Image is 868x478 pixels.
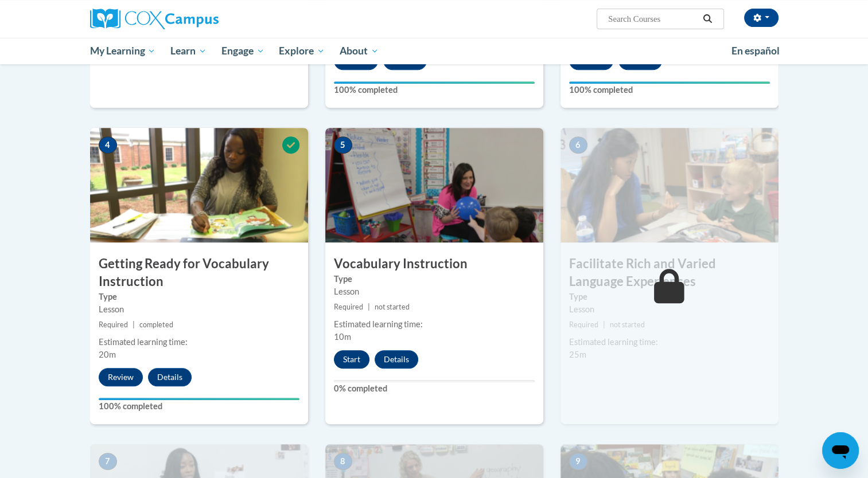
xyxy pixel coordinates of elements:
label: 100% completed [569,84,770,96]
span: 6 [569,136,587,154]
span: Engage [221,44,264,58]
img: Course Image [90,128,308,242]
span: 25m [569,350,586,359]
span: Explore [279,44,325,58]
span: My Learning [89,44,155,58]
div: Lesson [99,303,299,316]
a: Explore [271,38,332,64]
span: Required [569,320,598,329]
span: About [340,44,379,58]
h3: Facilitate Rich and Varied Language Experiences [560,255,779,291]
a: About [332,38,386,64]
span: Learn [170,44,207,58]
h3: Getting Ready for Vocabulary Instruction [90,255,308,291]
img: Course Image [560,128,779,242]
label: 0% completed [334,382,535,395]
div: Lesson [334,285,535,298]
div: Main menu [73,38,796,64]
div: Your progress [99,398,299,400]
button: Details [375,350,418,369]
span: 7 [99,453,117,470]
span: | [603,320,605,329]
button: Details [148,368,192,386]
span: | [368,303,370,311]
a: En español [724,39,787,63]
span: 5 [334,136,352,154]
a: My Learning [83,38,164,64]
img: Course Image [325,128,543,242]
label: 100% completed [334,84,535,96]
span: 4 [99,136,117,154]
span: 9 [569,453,587,470]
button: Search [699,12,716,26]
span: 10m [334,332,351,342]
span: Required [99,320,128,329]
div: Estimated learning time: [99,336,299,348]
div: Your progress [334,81,535,84]
img: Cox Campus [90,9,219,29]
div: Lesson [569,303,770,316]
input: Search Courses [607,12,699,26]
button: Review [99,368,143,386]
div: Estimated learning time: [569,336,770,348]
span: 8 [334,453,352,470]
a: Engage [214,38,272,64]
span: En español [731,45,780,57]
span: Required [334,303,363,311]
h3: Vocabulary Instruction [325,255,543,273]
label: Type [99,291,299,303]
div: Estimated learning time: [334,318,535,331]
label: 100% completed [99,400,299,413]
span: not started [375,303,410,311]
button: Account Settings [744,9,779,27]
label: Type [569,291,770,303]
a: Learn [163,38,214,64]
span: | [133,320,135,329]
div: Your progress [569,81,770,84]
label: Type [334,273,535,285]
button: Start [334,350,369,369]
span: not started [610,320,645,329]
span: 20m [99,350,116,359]
a: Cox Campus [90,9,308,29]
span: completed [139,320,173,329]
iframe: Button to launch messaging window [822,432,859,469]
